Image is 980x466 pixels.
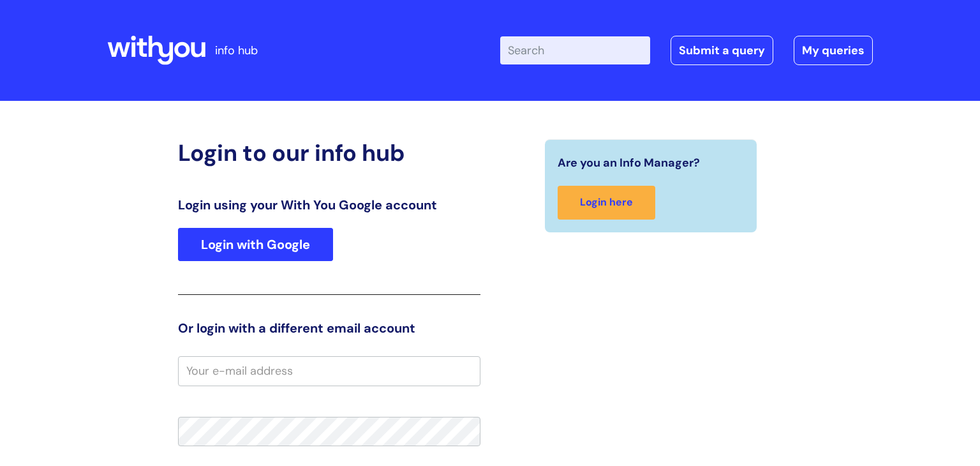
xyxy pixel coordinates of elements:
h3: Login using your With You Google account [178,197,480,213]
input: Search [500,36,650,64]
a: Submit a query [671,36,773,65]
h2: Login to our info hub [178,139,480,167]
span: Are you an Info Manager? [558,153,700,173]
a: My queries [794,36,873,65]
p: info hub [215,40,258,61]
h3: Or login with a different email account [178,320,480,336]
a: Login with Google [178,228,333,261]
input: Your e-mail address [178,356,480,386]
a: Login here [558,186,655,220]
